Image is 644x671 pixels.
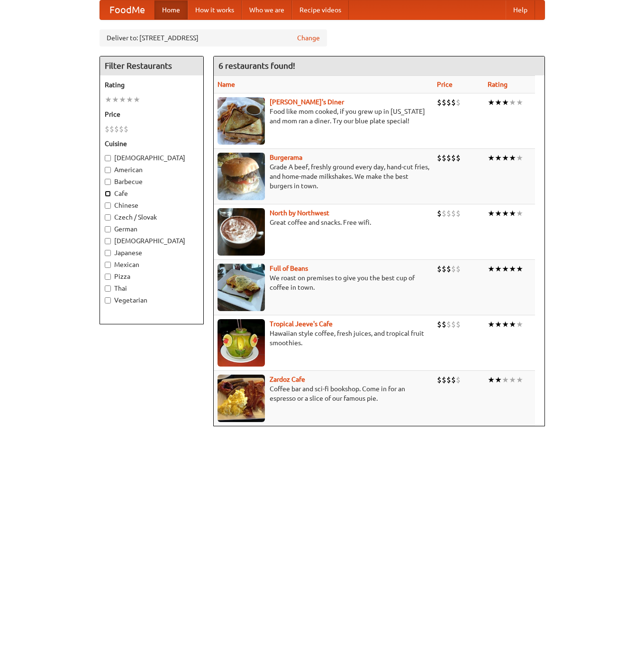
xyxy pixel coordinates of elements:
[502,153,509,163] li: ★
[437,319,442,330] li: $
[488,208,495,219] li: ★
[218,384,429,403] p: Coffee bar and sci-fi bookshop. Come in for an espresso or a slice of our famous pie.
[105,226,111,232] input: German
[105,177,199,186] label: Barbecue
[446,319,451,330] li: $
[218,264,265,311] img: beans.jpg
[105,250,111,256] input: Japanese
[456,319,461,330] li: $
[105,94,112,105] li: ★
[516,208,523,219] li: ★
[442,97,446,108] li: $
[495,97,502,108] li: ★
[105,124,109,134] li: $
[451,97,456,108] li: $
[516,264,523,274] li: ★
[270,320,333,328] a: Tropical Jeeve's Cafe
[488,97,495,108] li: ★
[488,375,495,385] li: ★
[516,319,523,330] li: ★
[270,376,305,383] a: Zardoz Cafe
[270,209,329,217] a: North by Northwest
[109,124,114,134] li: $
[456,208,461,219] li: $
[218,81,235,88] a: Name
[488,153,495,163] li: ★
[506,0,535,19] a: Help
[437,153,442,163] li: $
[119,124,124,134] li: $
[105,202,111,209] input: Chinese
[105,295,199,305] label: Vegetarian
[509,375,516,385] li: ★
[105,167,111,173] input: American
[218,153,265,200] img: burgerama.jpg
[105,191,111,197] input: Cafe
[437,208,442,219] li: $
[516,153,523,163] li: ★
[495,208,502,219] li: ★
[509,319,516,330] li: ★
[451,208,456,219] li: $
[105,201,199,210] label: Chinese
[446,208,451,219] li: $
[124,124,128,134] li: $
[442,375,446,385] li: $
[105,80,199,90] h5: Rating
[488,81,508,88] a: Rating
[270,265,308,272] a: Full of Beans
[105,285,111,292] input: Thai
[502,319,509,330] li: ★
[292,0,349,19] a: Recipe videos
[218,61,295,70] ng-pluralize: 6 restaurants found!
[509,97,516,108] li: ★
[456,153,461,163] li: $
[126,94,133,105] li: ★
[502,375,509,385] li: ★
[218,218,429,227] p: Great coffee and snacks. Free wifi.
[446,153,451,163] li: $
[495,375,502,385] li: ★
[105,212,199,222] label: Czech / Slovak
[456,97,461,108] li: $
[451,375,456,385] li: $
[437,264,442,274] li: $
[218,208,265,256] img: north.jpg
[297,33,320,43] a: Change
[133,94,140,105] li: ★
[442,264,446,274] li: $
[105,110,199,119] h5: Price
[114,124,119,134] li: $
[105,189,199,198] label: Cafe
[270,154,302,161] a: Burgerama
[451,264,456,274] li: $
[488,319,495,330] li: ★
[446,97,451,108] li: $
[105,260,199,269] label: Mexican
[451,153,456,163] li: $
[188,0,242,19] a: How it works
[105,139,199,148] h5: Cuisine
[437,375,442,385] li: $
[112,94,119,105] li: ★
[105,297,111,303] input: Vegetarian
[242,0,292,19] a: Who we are
[218,329,429,348] p: Hawaiian style coffee, fresh juices, and tropical fruit smoothies.
[100,29,327,46] div: Deliver to: [STREET_ADDRESS]
[270,98,344,106] a: [PERSON_NAME]'s Diner
[509,208,516,219] li: ★
[100,56,203,75] h4: Filter Restaurants
[218,375,265,422] img: zardoz.jpg
[218,97,265,145] img: sallys.jpg
[451,319,456,330] li: $
[218,162,429,191] p: Grade A beef, freshly ground every day, hand-cut fries, and home-made milkshakes. We make the bes...
[456,264,461,274] li: $
[105,262,111,268] input: Mexican
[502,208,509,219] li: ★
[509,264,516,274] li: ★
[516,375,523,385] li: ★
